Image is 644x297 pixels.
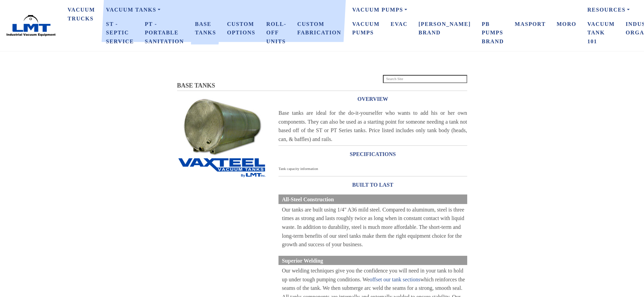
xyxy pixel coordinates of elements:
a: OVERVIEW [278,91,467,107]
img: Stacks Image 111569 [177,157,267,178]
span: All-Steel Construction [282,197,334,202]
h3: OVERVIEW [278,94,467,105]
a: BUILT TO LAST [278,177,467,193]
a: Roll-Off Units [261,17,292,49]
a: Masport [509,17,551,31]
a: PB Pumps Brand [476,17,509,49]
span: BASE TANKS [177,82,215,89]
span: Tank capacity information [278,167,318,171]
input: Search Site [383,75,467,83]
h3: BUILT TO LAST [278,179,467,190]
a: Vacuum Trucks [62,3,100,26]
a: Custom Fabrication [292,17,347,40]
a: offset our tank sections [370,277,420,282]
a: Vacuum Pumps [347,17,385,40]
a: Vacuum Pumps [347,3,582,17]
a: Vacuum Tank 101 [582,17,620,49]
a: Moro [551,17,582,31]
a: SPECIFICATIONS [278,146,467,162]
a: ST - Septic Service [100,17,139,49]
a: Base Tanks [189,17,221,40]
a: eVAC [385,17,413,31]
a: Custom Options [221,17,261,40]
img: LMT [5,15,57,37]
div: Base tanks are ideal for the do-it-yourselfer who wants to add his or her own components. They ca... [278,109,467,143]
span: Superior Welding [282,258,323,264]
a: [PERSON_NAME] Brand [413,17,476,40]
h3: SPECIFICATIONS [278,149,467,160]
div: Our tanks are built using 1/4" A36 mild steel. Compared to aluminum, steel is three times as stro... [278,204,467,249]
img: Stacks Image 9449 [179,96,265,157]
a: Vacuum Tanks [100,3,347,17]
a: PT - Portable Sanitation [139,17,189,49]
